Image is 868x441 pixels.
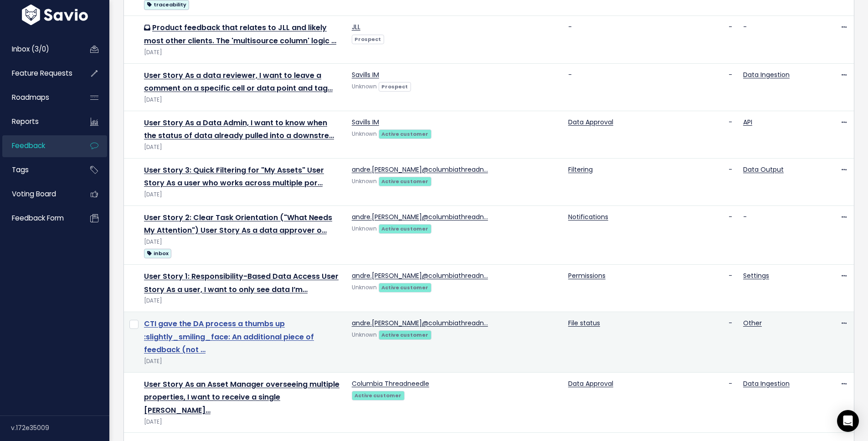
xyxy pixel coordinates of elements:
[2,135,76,156] a: Feedback
[381,331,428,338] strong: Active customer
[738,205,817,264] td: -
[354,392,401,399] strong: Active customer
[743,318,762,328] a: Other
[352,22,360,31] a: JLL
[2,159,76,180] a: Tags
[379,330,431,339] a: Active customer
[381,225,428,232] strong: Active customer
[144,318,314,355] a: CTI gave the DA process a thumbs up :slightly_smiling_face: An additional piece of feedback (not …
[144,143,341,152] div: [DATE]
[743,271,769,280] a: Settings
[352,165,488,174] a: andre.[PERSON_NAME]@columbiathreadn…
[379,176,431,185] a: Active customer
[12,165,29,174] span: Tags
[2,184,76,205] a: Voting Board
[563,16,689,63] td: -
[379,224,431,233] a: Active customer
[12,117,39,126] span: Reports
[689,312,738,372] td: -
[12,141,45,150] span: Feedback
[689,16,738,63] td: -
[354,36,381,43] strong: Prospect
[352,83,377,90] span: Unknown
[568,318,600,328] a: File status
[352,379,429,388] a: Columbia Threadneedle
[144,271,339,295] a: User Story 1: Responsibility-Based Data Access User Story As a user, I want to only see data I’m…
[352,390,405,400] a: Active customer
[144,212,332,236] a: User Story 2: Clear Task Orientation ("What Needs My Attention") User Story As a data approver o…
[352,212,488,221] a: andre.[PERSON_NAME]@columbiathreadn…
[144,48,341,57] div: [DATE]
[352,225,377,232] span: Unknown
[568,212,608,221] a: Notifications
[2,39,76,60] a: Inbox (3/0)
[689,63,738,111] td: -
[743,379,790,388] a: Data Ingestion
[689,158,738,205] td: -
[20,5,90,25] img: logo-white.9d6f32f41409.svg
[12,44,49,54] span: Inbox (3/0)
[144,357,341,366] div: [DATE]
[568,379,613,388] a: Data Approval
[352,271,488,280] a: andre.[PERSON_NAME]@columbiathreadn…
[689,111,738,158] td: -
[144,296,341,306] div: [DATE]
[11,416,109,440] div: v.172e35009
[379,129,431,138] a: Active customer
[144,249,171,258] span: inbox
[12,213,64,223] span: Feedback form
[2,208,76,229] a: Feedback form
[12,189,56,199] span: Voting Board
[144,118,334,141] a: User Story As a Data Admin, I want to know when the status of data already pulled into a downstre…
[381,83,408,90] strong: Prospect
[743,118,752,127] a: API
[352,318,488,328] a: andre.[PERSON_NAME]@columbiathreadn…
[144,247,171,259] a: inbox
[568,118,613,127] a: Data Approval
[352,331,377,338] span: Unknown
[352,284,377,291] span: Unknown
[144,165,324,189] a: User Story 3: Quick Filtering for "My Assets" User Story As a user who works across multiple por…
[352,70,379,79] a: Savills IM
[837,410,859,432] div: Open Intercom Messenger
[381,130,428,138] strong: Active customer
[352,130,377,138] span: Unknown
[144,190,341,200] div: [DATE]
[144,417,341,427] div: [DATE]
[144,379,339,416] a: User Story As an Asset Manager overseeing multiple properties, I want to receive a single [PERSON...
[144,70,333,94] a: User Story As a data reviewer, I want to leave a comment on a specific cell or data point and tag…
[2,63,76,84] a: Feature Requests
[352,178,377,185] span: Unknown
[144,22,336,46] a: Product feedback that relates to JLL and likely most other clients. The 'multisource column' logic …
[379,282,431,292] a: Active customer
[12,92,49,102] span: Roadmaps
[568,271,606,280] a: Permissions
[568,165,593,174] a: Filtering
[738,16,817,63] td: -
[381,284,428,291] strong: Active customer
[144,95,341,105] div: [DATE]
[743,70,790,79] a: Data Ingestion
[144,237,341,247] div: [DATE]
[689,205,738,264] td: -
[2,111,76,132] a: Reports
[352,34,384,43] a: Prospect
[563,63,689,111] td: -
[379,82,411,91] a: Prospect
[743,165,784,174] a: Data Output
[381,178,428,185] strong: Active customer
[352,118,379,127] a: Savills IM
[689,372,738,433] td: -
[689,264,738,312] td: -
[12,68,72,78] span: Feature Requests
[2,87,76,108] a: Roadmaps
